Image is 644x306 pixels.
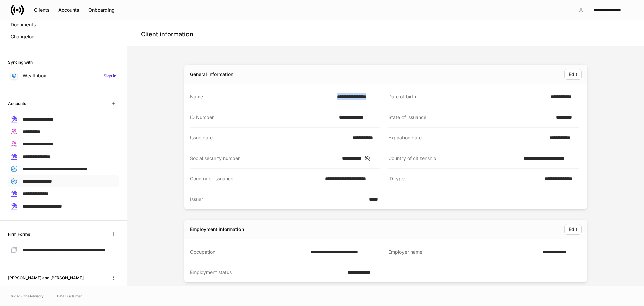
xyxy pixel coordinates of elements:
span: © 2025 OneAdvisory [11,293,44,299]
button: Clients [30,5,54,15]
a: WealthboxSign in [8,70,119,82]
div: Issuer [190,196,365,203]
div: ID type [388,175,541,182]
div: Country of citizenship [388,155,520,162]
h6: Accounts [8,100,26,107]
button: Edit [564,69,582,80]
div: Edit [569,226,577,233]
div: Employment information [190,226,244,233]
div: Edit [569,71,577,78]
h6: Firm Forms [8,231,30,237]
button: Accounts [54,5,84,15]
div: Issue date [190,134,348,141]
a: Data Disclaimer [57,293,82,299]
p: Changelog [11,33,35,40]
div: Social security number [190,155,338,162]
div: Expiration date [388,134,545,141]
div: General information [190,71,233,78]
a: Changelog [8,31,119,43]
div: Name [190,93,333,100]
div: Clients [34,7,50,13]
a: Documents [8,18,119,31]
p: Documents [11,21,36,28]
div: State of issuance [388,114,552,121]
h6: Sign in [104,73,116,79]
button: Onboarding [84,5,119,15]
div: Employment status [190,269,344,276]
div: ID Number [190,114,335,121]
div: Employer name [388,249,538,256]
div: Accounts [58,7,79,13]
div: Onboarding [88,7,115,13]
button: Edit [564,224,582,235]
div: Country of issuance [190,175,321,182]
h4: Client information [141,30,193,38]
h6: Syncing with [8,59,33,65]
p: Wealthbox [23,72,46,79]
div: Occupation [190,249,306,255]
h6: [PERSON_NAME] and [PERSON_NAME] [8,275,84,281]
div: Date of birth [388,93,547,100]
